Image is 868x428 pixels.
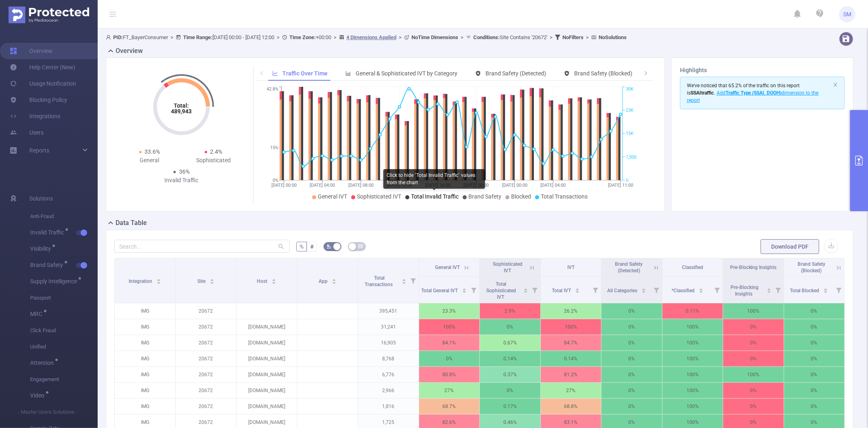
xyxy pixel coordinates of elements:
[833,80,838,89] button: icon: close
[106,34,627,40] span: FT_BayerConsumer [DATE] 00:00 - [DATE] 12:00 +00:00
[419,319,480,335] p: 100%
[541,351,601,366] p: 0.14%
[651,277,662,303] i: Filter menu
[541,183,566,188] tspan: [DATE] 04:00
[273,178,278,183] tspan: 0%
[358,367,419,382] p: 6,776
[726,90,782,96] b: Traffic Type (SSAI, DOOH)
[529,277,540,303] i: Filter menu
[784,367,845,382] p: 0%
[176,383,236,398] p: 20672
[407,258,419,303] i: Filter menu
[236,383,297,398] p: [DOMAIN_NAME]
[30,229,67,235] span: Invalid Traffic
[824,290,828,292] i: icon: caret-down
[419,351,480,366] p: 0%
[272,281,276,283] i: icon: caret-down
[541,335,601,351] p: 84.7%
[310,183,335,188] tspan: [DATE] 04:00
[419,399,480,414] p: 68.7%
[784,319,845,335] p: 0%
[767,287,772,292] div: Sort
[271,278,276,282] div: Sort
[30,322,98,339] span: Click Fraud
[274,34,282,40] span: >
[236,367,297,382] p: [DOMAIN_NAME]
[662,303,723,319] p: 0.11%
[567,265,575,270] span: IVT
[271,183,297,188] tspan: [DATE] 00:00
[29,142,49,159] a: Reports
[552,288,572,293] span: Total IVT
[723,351,784,366] p: 0%
[699,290,703,292] i: icon: caret-down
[730,265,777,270] span: Pre-Blocking Insights
[176,335,236,351] p: 20672
[473,34,547,40] span: Site Contains '20672'
[723,383,784,398] p: 0%
[30,290,98,306] span: Passport
[282,70,328,77] span: Traffic Over Time
[691,90,714,96] b: SSAI traffic
[332,278,336,280] i: icon: caret-up
[541,367,601,382] p: 81.2%
[798,261,825,274] span: Brand Safety (Blocked)
[480,319,540,335] p: 0%
[9,7,89,23] img: Protected Media
[671,288,696,293] span: *Classified
[115,383,175,398] p: IMG
[601,335,662,351] p: 0%
[480,367,540,382] p: 0.37%
[480,399,540,414] p: 0.17%
[10,43,52,59] a: Overview
[784,351,845,366] p: 0%
[687,90,819,103] span: Add dimension to the report
[365,275,394,287] span: Total Transactions
[332,278,337,282] div: Sort
[523,290,528,292] i: icon: caret-down
[480,335,540,351] p: 0.67%
[601,351,662,366] p: 0%
[358,319,419,335] p: 31,241
[30,311,45,317] span: MRC
[267,87,278,92] tspan: 42.8%
[562,34,584,40] b: No Filters
[176,351,236,366] p: 20672
[643,71,648,75] i: icon: right
[601,303,662,319] p: 0%
[116,46,143,56] h2: Overview
[462,287,467,292] div: Sort
[115,319,175,335] p: IMG
[115,367,175,382] p: IMG
[236,399,297,414] p: [DOMAIN_NAME]
[723,367,784,382] p: 100%
[30,393,47,398] span: Video
[608,183,633,188] tspan: [DATE] 11:00
[641,287,646,289] i: icon: caret-up
[259,71,264,75] i: icon: left
[626,108,634,113] tspan: 23K
[541,383,601,398] p: 27%
[171,108,192,115] tspan: 489,943
[210,278,214,282] div: Sort
[115,399,175,414] p: IMG
[106,35,113,40] i: icon: user
[331,34,339,40] span: >
[523,287,528,289] i: icon: caret-up
[358,303,419,319] p: 395,451
[383,169,485,189] div: Click to hide `Total Invalid Traffic` values from the chart
[272,278,276,280] i: icon: caret-up
[601,383,662,398] p: 0%
[270,145,278,150] tspan: 15%
[601,367,662,382] p: 0%
[300,243,304,250] span: %
[626,178,628,183] tspan: 0
[332,281,336,283] i: icon: caret-down
[723,335,784,351] p: 0%
[464,183,489,188] tspan: [DATE] 20:00
[421,288,459,293] span: Total General IVT
[833,82,838,87] i: icon: close
[157,281,161,283] i: icon: caret-down
[419,335,480,351] p: 84.1%
[462,290,467,292] i: icon: caret-down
